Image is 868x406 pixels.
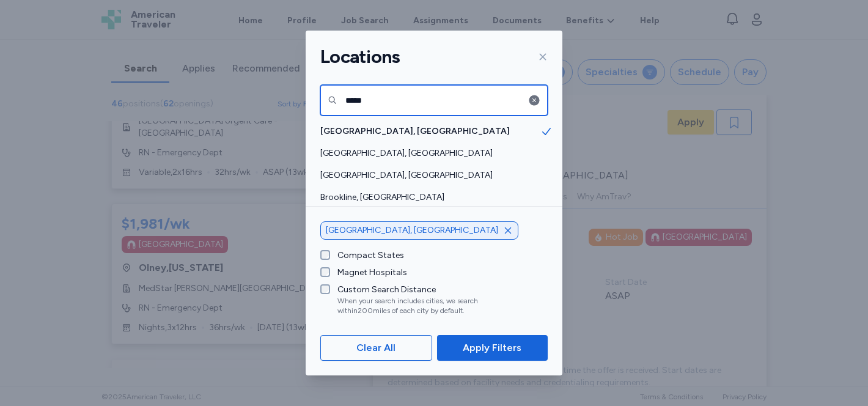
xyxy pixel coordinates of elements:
button: Apply Filters [437,335,548,361]
label: Magnet Hospitals [330,267,407,279]
span: [GEOGRAPHIC_DATA], [GEOGRAPHIC_DATA] [326,224,498,237]
button: Clear All [320,335,432,361]
h1: Locations [320,45,400,68]
span: [GEOGRAPHIC_DATA], [GEOGRAPHIC_DATA] [320,169,540,182]
span: [GEOGRAPHIC_DATA], [GEOGRAPHIC_DATA] [320,147,540,160]
div: Custom Search Distance [337,284,528,296]
span: [GEOGRAPHIC_DATA], [GEOGRAPHIC_DATA] [320,125,540,138]
span: Brookline, [GEOGRAPHIC_DATA] [320,191,540,204]
label: Compact States [330,249,404,262]
div: When your search includes cities, we search within 200 miles of each city by default. [337,296,528,316]
span: Apply Filters [463,341,521,355]
span: Clear All [356,341,395,355]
